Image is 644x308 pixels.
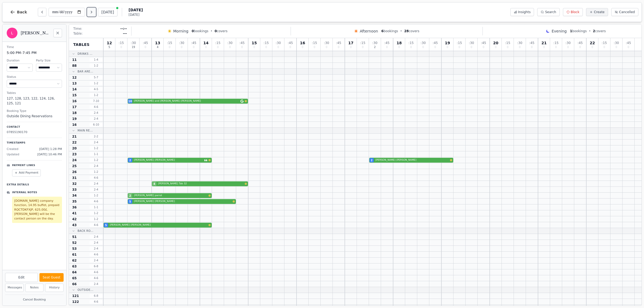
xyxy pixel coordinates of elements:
[7,45,62,50] dt: Time
[72,176,77,180] span: 31
[179,41,184,45] span: : 30
[72,146,77,151] span: 20
[169,46,170,49] span: 0
[72,134,77,139] span: 21
[72,241,77,245] span: 52
[471,46,472,49] span: 0
[129,158,131,162] span: 2
[594,10,605,14] span: Create
[277,46,279,49] span: 0
[38,8,46,16] button: Previous day
[422,46,424,49] span: 0
[72,270,77,274] span: 64
[90,117,103,121] span: 2 - 4
[215,29,228,33] span: covers
[72,282,77,286] span: 66
[12,164,35,167] p: Payment Links
[404,29,409,33] span: 28
[567,46,569,49] span: 0
[72,258,77,263] span: 62
[72,111,77,115] span: 18
[565,41,570,45] span: : 30
[72,99,77,103] span: 16
[408,41,414,45] span: : 15
[433,41,438,45] span: : 45
[134,158,203,162] span: [PERSON_NAME] [PERSON_NAME]
[90,93,103,97] span: 1 - 2
[371,158,373,162] span: 2
[129,194,131,198] span: 2
[90,158,103,162] span: 1 - 2
[288,41,293,45] span: : 45
[143,41,148,45] span: : 45
[360,28,378,34] span: Afternoon
[302,46,303,49] span: 0
[204,159,207,162] svg: Customer message
[90,235,103,239] span: 2 - 4
[7,125,62,129] p: Contact
[264,41,269,45] span: : 15
[90,264,103,268] span: 6 - 8
[541,41,547,45] span: 21
[350,46,352,49] span: 0
[7,96,62,106] dd: 127, 128, 123, 122, 124, 126, 125, 121
[593,29,595,33] span: 2
[626,41,631,45] span: : 45
[90,105,103,109] span: 4 - 6
[72,140,77,145] span: 22
[553,41,558,45] span: : 15
[614,41,619,45] span: : 30
[105,223,107,227] span: 5
[495,46,496,49] span: 0
[134,194,207,197] span: [PERSON_NAME] parrot
[7,109,62,113] dt: Booking Type
[375,158,449,162] span: [PERSON_NAME] [PERSON_NAME]
[90,294,103,298] span: 6 - 8
[72,223,77,227] span: 43
[153,182,155,186] span: 4
[5,284,24,292] button: Messages
[7,50,62,56] dd: 5:00 PM – 7:45 PM
[78,69,93,74] span: Bar Are...
[90,252,103,256] span: 4 - 6
[90,300,103,304] span: 4 - 6
[372,41,377,45] span: : 30
[181,46,182,49] span: 0
[7,91,62,96] dt: Tables
[7,147,19,152] span: Created
[276,41,281,45] span: : 30
[119,41,124,45] span: : 15
[300,41,305,45] span: 16
[72,158,77,162] span: 24
[72,264,77,269] span: 63
[457,41,462,45] span: : 15
[12,191,37,195] p: Internal Notes
[552,28,567,34] span: Evening
[90,170,103,174] span: 1 - 2
[90,58,103,62] span: 1 - 4
[434,46,436,49] span: 0
[157,46,158,49] span: 4
[265,46,267,49] span: 0
[90,164,103,168] span: 2 - 4
[128,99,132,103] span: 10
[628,46,629,49] span: 0
[72,64,77,68] span: 88
[90,193,103,197] span: 1 - 2
[314,46,315,49] span: 0
[7,141,62,145] p: Timestamps
[215,29,217,33] span: 0
[53,29,62,37] button: Close
[72,164,77,168] span: 25
[348,41,353,45] span: 17
[73,42,90,47] span: Tables
[537,8,559,16] button: Search
[603,46,605,49] span: 0
[72,235,77,239] span: 51
[239,41,244,45] span: : 45
[400,29,402,33] span: •
[129,13,143,17] span: [DATE]
[590,41,595,45] span: 22
[510,8,534,16] button: Insights
[72,193,77,198] span: 34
